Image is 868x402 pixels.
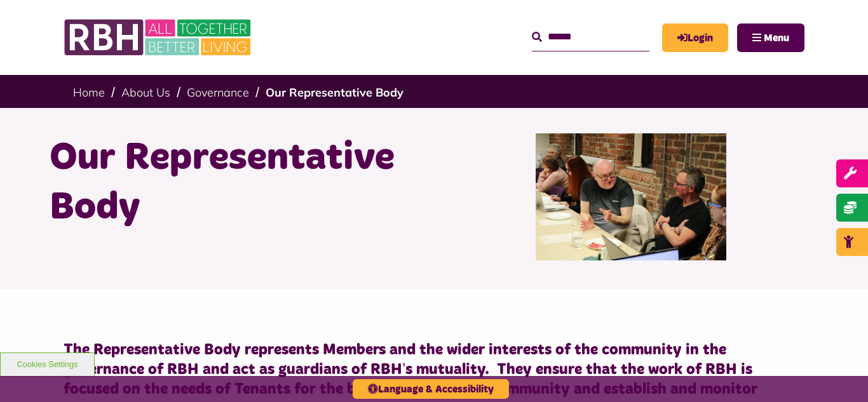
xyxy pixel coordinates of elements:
button: Language & Accessibility [353,379,509,399]
a: Home [73,85,105,100]
input: Search [532,23,649,51]
iframe: Netcall Web Assistant for live chat [811,345,868,402]
a: About Us [121,85,170,100]
button: Navigation [737,23,804,52]
a: MyRBH [662,23,728,52]
img: Rep Body [536,133,726,260]
a: Governance [187,85,249,100]
a: Our Representative Body [266,85,403,100]
span: Menu [764,33,789,43]
img: RBH [64,13,254,62]
h1: Our Representative Body [50,133,424,232]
